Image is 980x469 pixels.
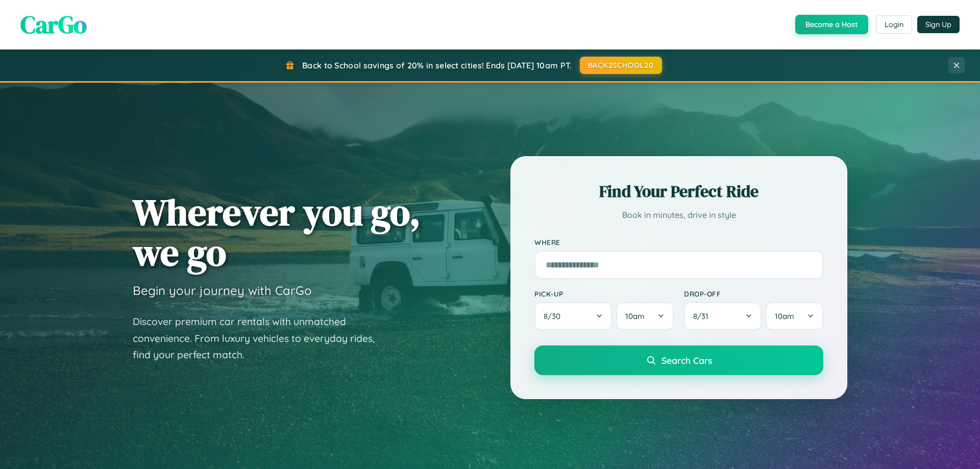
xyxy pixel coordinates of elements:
button: 10am [766,302,823,330]
span: Back to School savings of 20% in select cities! Ends [DATE] 10am PT. [302,60,572,70]
span: 10am [625,311,645,321]
button: Login [876,15,912,34]
label: Where [534,238,823,246]
span: Search Cars [661,355,712,366]
h1: Wherever you go, we go [133,192,421,273]
button: 10am [616,302,674,330]
button: 8/31 [684,302,762,330]
span: 10am [775,311,794,321]
button: Become a Host [795,15,868,34]
p: Book in minutes, drive in style [534,208,823,223]
button: Search Cars [534,345,823,375]
p: Discover premium car rentals with unmatched convenience. From luxury vehicles to everyday rides, ... [133,313,388,363]
span: 8 / 31 [693,311,714,321]
span: CarGo [20,8,87,41]
span: 8 / 30 [544,311,566,321]
h2: Find Your Perfect Ride [534,180,823,203]
h3: Begin your journey with CarGo [133,283,312,298]
button: Sign Up [917,16,960,33]
label: Drop-off [684,289,823,298]
button: 8/30 [534,302,612,330]
button: BACK2SCHOOL20 [580,57,662,74]
label: Pick-up [534,289,674,298]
